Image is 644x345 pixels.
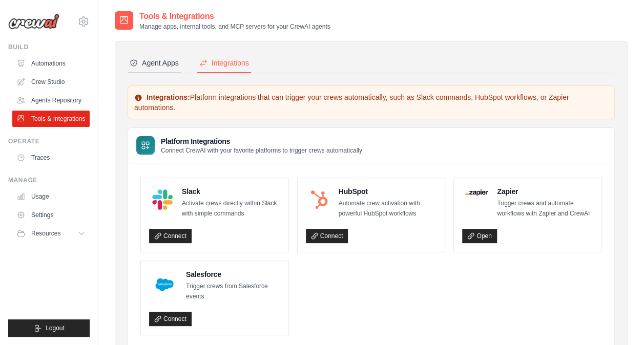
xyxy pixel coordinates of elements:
p: Platform integrations that can trigger your crews automatically, such as Slack commands, HubSpot ... [134,92,608,113]
h4: Slack [182,186,280,197]
img: Zapier Logo [465,189,488,196]
div: Manage [8,176,90,184]
img: Salesforce Logo [152,272,177,297]
a: Connect [149,312,192,326]
h4: HubSpot [339,186,437,197]
a: Settings [12,207,90,223]
button: Resources [12,225,90,242]
button: Agent Apps [128,54,181,73]
div: Integrations [199,58,249,68]
a: Traces [12,149,90,166]
p: Connect CrewAI with your favorite platforms to trigger crews automatically [161,146,362,155]
h3: Platform Integrations [161,136,362,146]
p: Trigger crews and automate workflows with Zapier and CrewAI [497,199,593,219]
h2: Tools & Integrations [139,10,330,23]
p: Automate crew activation with powerful HubSpot workflows [339,199,437,219]
img: HubSpot Logo [309,189,329,210]
a: Connect [149,229,192,243]
a: Connect [306,229,348,243]
p: Trigger crews from Salesforce events [186,282,280,301]
a: Agents Repository [12,92,90,109]
button: Integrations [197,54,251,73]
span: Resources [31,229,60,238]
p: Activate crews directly within Slack with simple commands [182,199,280,219]
a: Open [462,229,496,243]
strong: Integrations: [147,93,190,101]
a: Automations [12,55,90,72]
div: Operate [8,137,90,145]
h4: Salesforce [186,269,280,279]
a: Crew Studio [12,74,90,90]
img: Slack Logo [152,189,173,210]
a: Tools & Integrations [12,111,90,127]
h4: Zapier [497,186,593,197]
p: Manage apps, internal tools, and MCP servers for your CrewAI agents [139,23,330,31]
a: Usage [12,188,90,205]
img: Logo [8,14,59,29]
div: Build [8,43,90,51]
div: Agent Apps [130,58,179,68]
span: Logout [46,324,65,332]
button: Logout [8,319,90,337]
